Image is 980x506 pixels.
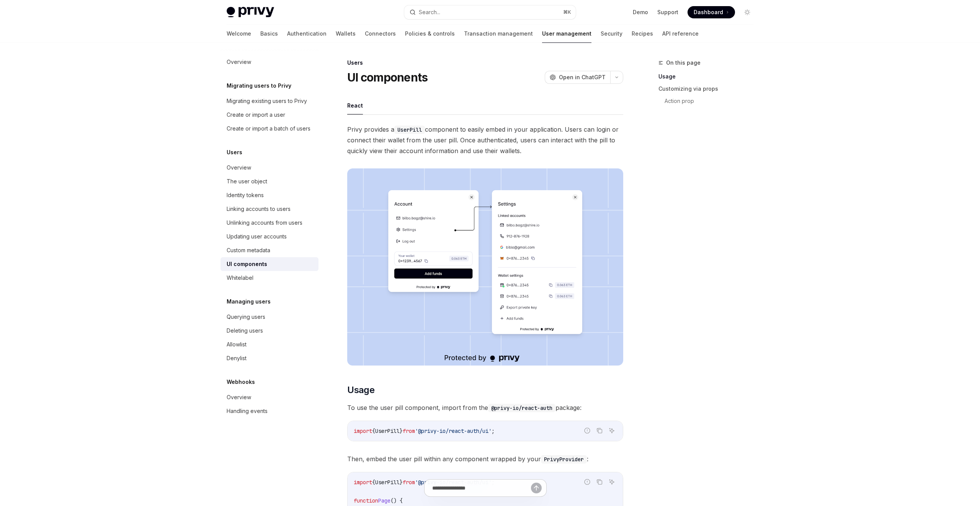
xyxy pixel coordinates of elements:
[220,310,318,324] a: Querying users
[657,8,678,16] a: Support
[488,404,555,412] code: @privy-io/react-auth
[220,202,318,216] a: Linking accounts to users
[404,5,576,19] button: Search...⌘K
[542,24,591,43] a: User management
[227,393,251,402] div: Overview
[227,377,255,387] h5: Webhooks
[694,8,723,16] span: Dashboard
[403,428,415,434] span: from
[220,55,318,69] a: Overview
[220,161,318,175] a: Overview
[347,454,623,464] span: Then, embed the user pill within any component wrapped by your :
[336,24,356,43] a: Wallets
[220,404,318,418] a: Handling events
[405,24,455,43] a: Policies & controls
[607,426,617,436] button: Ask AI
[666,58,701,67] span: On this page
[632,24,653,43] a: Recipes
[582,477,592,487] button: Report incorrect code
[227,246,270,255] div: Custom metadata
[601,24,622,43] a: Security
[545,71,610,84] button: Open in ChatGPT
[375,428,400,434] span: UserPill
[227,124,310,133] div: Create or import a batch of users
[347,124,623,156] span: Privy provides a component to easily embed in your application. Users can login or connect their ...
[227,232,287,241] div: Updating user accounts
[227,81,291,90] h5: Migrating users to Privy
[227,326,263,335] div: Deleting users
[347,96,363,114] button: React
[220,257,318,271] a: UI components
[220,338,318,351] a: Allowlist
[227,148,242,157] h5: Users
[227,57,251,67] div: Overview
[559,73,606,81] span: Open in ChatGPT
[347,402,623,413] span: To use the user pill component, import from the package:
[220,108,318,122] a: Create or import a user
[662,24,699,43] a: API reference
[688,6,735,18] a: Dashboard
[227,177,267,186] div: The user object
[227,163,251,172] div: Overview
[658,70,759,83] a: Usage
[394,126,425,134] code: UserPill
[220,188,318,202] a: Identity tokens
[665,95,759,107] a: Action prop
[220,175,318,188] a: The user object
[492,428,495,434] span: ;
[220,390,318,404] a: Overview
[227,406,268,416] div: Handling events
[227,24,251,43] a: Welcome
[227,110,285,119] div: Create or import a user
[220,271,318,285] a: Whitelabel
[227,312,265,322] div: Querying users
[415,428,492,434] span: '@privy-io/react-auth/ui'
[227,7,274,18] img: light logo
[464,24,533,43] a: Transaction management
[227,191,264,200] div: Identity tokens
[220,94,318,108] a: Migrating existing users to Privy
[220,324,318,338] a: Deleting users
[227,96,307,106] div: Migrating existing users to Privy
[354,428,372,434] span: import
[287,24,327,43] a: Authentication
[220,122,318,135] a: Create or import a batch of users
[227,260,267,269] div: UI components
[220,216,318,230] a: Unlinking accounts from users
[419,8,440,17] div: Search...
[372,428,375,434] span: {
[607,477,617,487] button: Ask AI
[227,354,247,363] div: Denylist
[400,428,403,434] span: }
[658,83,759,95] a: Customizing via props
[347,384,374,396] span: Usage
[741,6,753,18] button: Toggle dark mode
[563,9,571,15] span: ⌘ K
[633,8,648,16] a: Demo
[347,59,623,67] div: Users
[595,477,604,487] button: Copy the contents from the code block
[227,204,291,214] div: Linking accounts to users
[220,243,318,257] a: Custom metadata
[227,340,247,349] div: Allowlist
[220,230,318,243] a: Updating user accounts
[365,24,396,43] a: Connectors
[347,70,428,84] h1: UI components
[260,24,278,43] a: Basics
[220,351,318,365] a: Denylist
[541,455,587,464] code: PrivyProvider
[347,168,623,366] img: images/Userpill2.png
[227,297,271,306] h5: Managing users
[531,483,542,493] button: Send message
[582,426,592,436] button: Report incorrect code
[227,218,302,227] div: Unlinking accounts from users
[227,273,253,282] div: Whitelabel
[595,426,604,436] button: Copy the contents from the code block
